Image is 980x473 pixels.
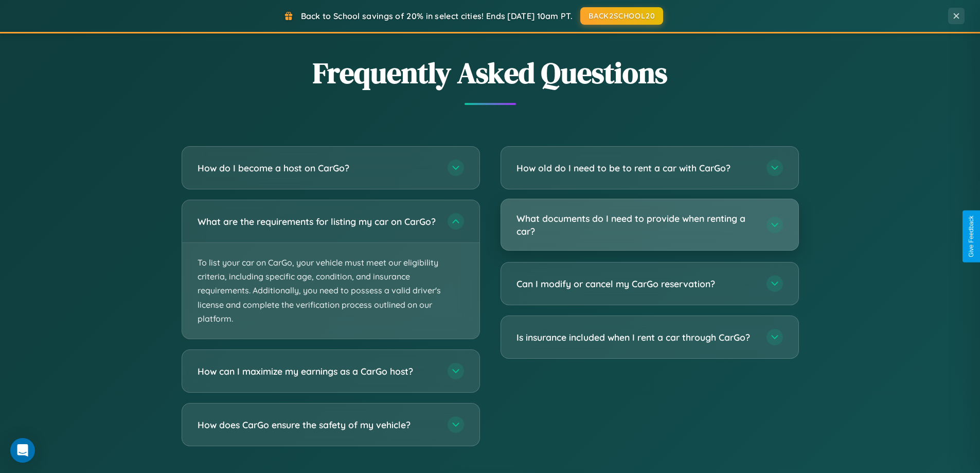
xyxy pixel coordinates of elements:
h3: How old do I need to be to rent a car with CarGo? [516,162,756,174]
h3: What are the requirements for listing my car on CarGo? [198,215,437,228]
button: BACK2SCHOOL20 [580,7,663,25]
h3: How do I become a host on CarGo? [198,162,437,174]
span: Back to School savings of 20% in select cities! Ends [DATE] 10am PT. [301,11,573,21]
h3: Is insurance included when I rent a car through CarGo? [516,331,756,344]
h3: How does CarGo ensure the safety of my vehicle? [198,418,437,431]
h3: What documents do I need to provide when renting a car? [516,212,756,237]
p: To list your car on CarGo, your vehicle must meet our eligibility criteria, including specific ag... [182,243,479,339]
h2: Frequently Asked Questions [182,53,799,93]
div: Give Feedback [968,216,975,257]
h3: Can I modify or cancel my CarGo reservation? [516,277,756,290]
h3: How can I maximize my earnings as a CarGo host? [198,365,437,378]
div: Open Intercom Messenger [10,438,35,463]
